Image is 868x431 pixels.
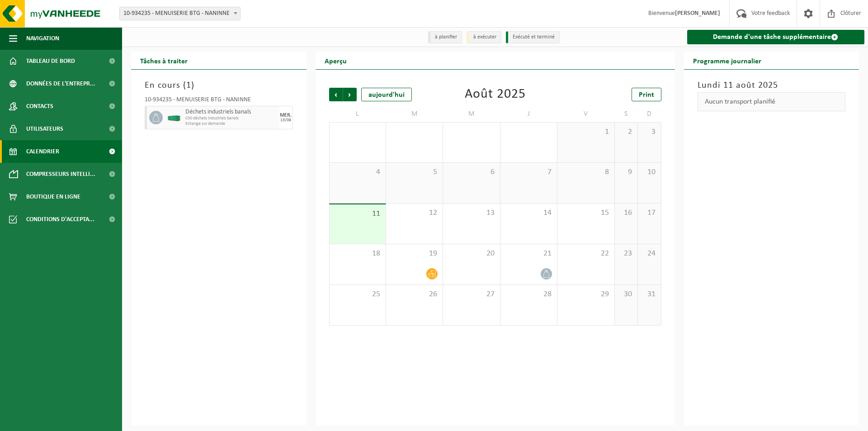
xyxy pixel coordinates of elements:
[186,81,191,90] span: 1
[329,106,386,122] td: L
[562,167,609,177] span: 8
[26,208,94,231] span: Conditions d'accepta...
[506,31,560,43] li: Exécuté et terminé
[361,88,412,101] div: aujourd'hui
[619,208,633,218] span: 16
[329,88,343,101] span: Précédent
[687,30,865,44] a: Demande d'une tâche supplémentaire
[505,249,552,259] span: 21
[698,79,846,92] h3: Lundi 11 août 2025
[334,127,381,137] span: 28
[119,7,241,20] span: 10-934235 - MENUISERIE BTG - NANINNE
[131,52,197,69] h2: Tâches à traiter
[505,167,552,177] span: 7
[280,118,291,123] div: 13/08
[562,289,609,299] span: 29
[26,72,95,95] span: Données de l'entrepr...
[619,289,633,299] span: 30
[505,127,552,137] span: 31
[467,31,501,43] li: à exécuter
[448,127,495,137] span: 30
[562,127,609,137] span: 1
[391,208,438,218] span: 12
[391,249,438,259] span: 19
[619,127,633,137] span: 2
[386,106,443,122] td: M
[448,208,495,218] span: 13
[185,109,277,116] span: Déchets industriels banals
[642,289,656,299] span: 31
[505,208,552,218] span: 14
[145,79,293,92] h3: En cours ( )
[26,163,95,185] span: Compresseurs intelli...
[185,116,277,121] span: C30 déchets industriels banals
[638,106,661,122] td: D
[167,114,181,121] img: HK-XC-30-GN-00
[639,91,654,99] span: Print
[562,249,609,259] span: 22
[391,127,438,137] span: 29
[505,289,552,299] span: 28
[280,113,292,118] div: MER.
[26,95,53,118] span: Contacts
[448,167,495,177] span: 6
[632,88,661,101] a: Print
[698,92,846,111] div: Aucun transport planifié
[26,185,80,208] span: Boutique en ligne
[615,106,638,122] td: S
[334,249,381,259] span: 18
[642,167,656,177] span: 10
[448,289,495,299] span: 27
[619,249,633,259] span: 23
[334,289,381,299] span: 25
[120,7,240,20] span: 10-934235 - MENUISERIE BTG - NANINNE
[448,249,495,259] span: 20
[334,167,381,177] span: 4
[343,88,357,101] span: Suivant
[391,167,438,177] span: 5
[684,52,770,69] h2: Programme journalier
[26,140,59,163] span: Calendrier
[562,208,609,218] span: 15
[619,167,633,177] span: 9
[316,52,356,69] h2: Aperçu
[465,88,526,101] div: Août 2025
[557,106,614,122] td: V
[642,127,656,137] span: 3
[642,208,656,218] span: 17
[428,31,462,43] li: à planifier
[500,106,557,122] td: J
[443,106,500,122] td: M
[675,10,720,17] strong: [PERSON_NAME]
[391,289,438,299] span: 26
[26,118,63,140] span: Utilisateurs
[26,50,75,72] span: Tableau de bord
[185,121,277,127] span: Echange sur demande
[26,27,59,50] span: Navigation
[334,209,381,219] span: 11
[145,97,293,106] div: 10-934235 - MENUISERIE BTG - NANINNE
[642,249,656,259] span: 24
